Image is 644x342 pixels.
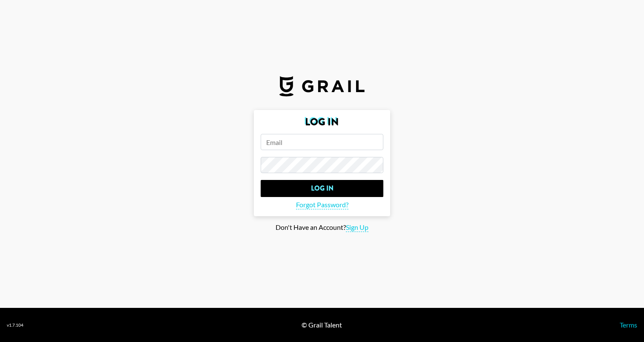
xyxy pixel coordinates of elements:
[346,223,368,232] span: Sign Up
[302,321,342,329] div: © Grail Talent
[261,134,383,150] input: Email
[261,180,383,197] input: Log In
[620,321,637,329] a: Terms
[261,117,383,127] h2: Log In
[7,223,637,232] div: Don't Have an Account?
[7,322,23,328] div: v 1.7.104
[279,76,365,96] img: Grail Talent Logo
[296,200,348,209] span: Forgot Password?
